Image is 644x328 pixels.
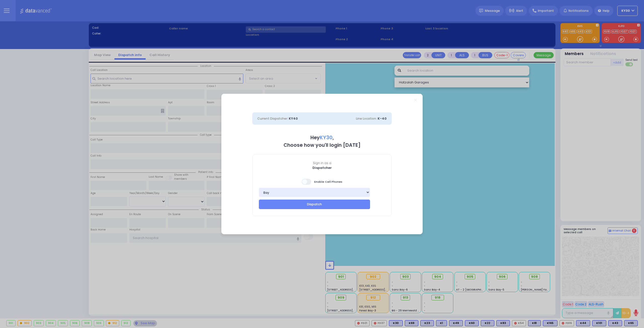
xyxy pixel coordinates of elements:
[320,134,333,141] span: KY30
[259,200,370,209] button: Dispatch
[289,116,298,121] span: KY40
[253,161,391,165] span: Sign in as a
[356,116,377,121] span: Line Location:
[257,116,288,121] span: Current Dispatcher:
[312,165,332,170] b: Dispatcher
[378,116,387,121] span: K-40
[302,178,342,185] span: Enable Cell Phones
[414,99,417,102] a: Close
[310,134,334,141] b: Hey ,
[284,142,360,149] b: Choose how you'll login [DATE]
